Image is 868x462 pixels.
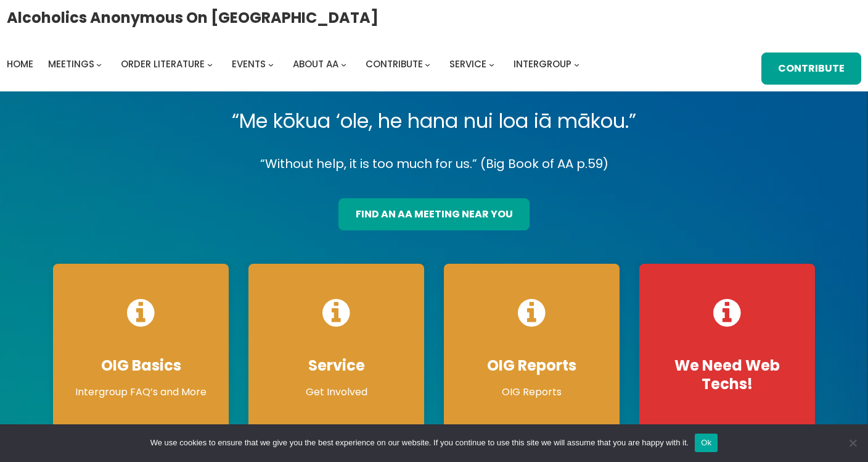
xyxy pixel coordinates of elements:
[341,61,346,67] button: About AA submenu
[652,356,803,393] h4: We Need Web Techs!
[261,385,412,400] p: Get Involved
[7,4,379,31] a: Alcoholics Anonymous on [GEOGRAPHIC_DATA]
[7,56,33,73] a: Home
[366,56,423,73] a: Contribute
[514,57,571,70] span: Intergroup
[574,61,579,67] button: Intergroup submenu
[65,356,216,375] h4: OIG Basics
[449,56,486,73] a: Service
[65,385,216,400] p: Intergroup FAQ’s and More
[232,57,266,70] span: Events
[514,56,571,73] a: Intergroup
[293,56,338,73] a: About AA
[425,61,430,67] button: Contribute submenu
[43,153,824,175] p: “Without help, it is too much for us.” (Big Book of AA p.59)
[261,356,412,375] h4: Service
[338,198,529,230] a: find an aa meeting near you
[43,104,824,138] p: “Me kōkua ‘ole, he hana nui loa iā mākou.”
[761,52,861,85] a: Contribute
[695,434,718,452] button: Ok
[48,56,94,73] a: Meetings
[207,61,213,67] button: Order Literature submenu
[232,56,266,73] a: Events
[121,57,205,70] span: Order Literature
[268,61,274,67] button: Events submenu
[96,61,102,67] button: Meetings submenu
[366,57,423,70] span: Contribute
[449,57,486,70] span: Service
[48,57,94,70] span: Meetings
[293,57,338,70] span: About AA
[456,356,607,375] h4: OIG Reports
[456,385,607,400] p: OIG Reports
[846,437,859,449] span: No
[7,56,584,73] nav: Intergroup
[150,437,689,449] span: We use cookies to ensure that we give you the best experience on our website. If you continue to ...
[489,61,494,67] button: Service submenu
[7,57,33,70] span: Home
